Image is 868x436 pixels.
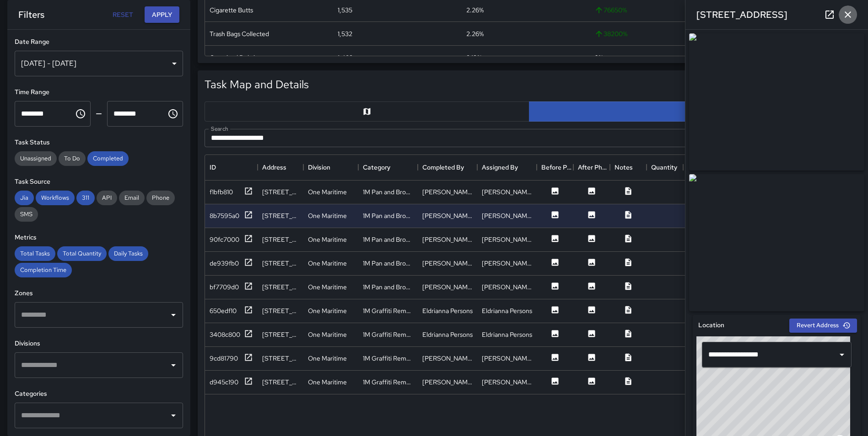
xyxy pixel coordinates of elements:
div: 1,532 [338,29,352,38]
div: Phone [146,191,175,205]
div: 1 Clay Street [262,259,299,268]
div: Completed By [418,154,477,180]
span: Completed [87,154,129,162]
button: 8b7595a0 [210,210,253,222]
h6: Task Status [15,138,183,148]
div: Division [303,154,358,180]
div: 9cd81790 [210,354,238,363]
div: Melvin Portillo [422,235,473,244]
div: Eldrianna Persons [422,330,473,339]
button: Apply [145,6,179,23]
div: Completed By [422,154,464,180]
div: 1M Graffiti Removed [363,306,413,315]
div: Unassigned [15,151,57,166]
label: Search [211,125,228,133]
div: Francisco Villalta [422,354,473,363]
span: SMS [15,210,38,218]
div: 1M Pan and Broom Block Faces [363,282,413,292]
div: Daily Tasks [108,246,148,261]
button: 3408c800 [210,329,253,340]
button: Reset [108,6,137,23]
div: d945c190 [210,378,238,387]
span: To Do [59,154,86,162]
div: Completed [87,151,129,166]
div: 1M Pan and Broom Block Faces [363,187,413,197]
h6: Date Range [15,37,183,47]
h6: Task Source [15,177,183,187]
div: 1M Graffiti Removed [363,330,413,339]
div: Division [308,154,330,180]
div: Jia [15,191,34,205]
button: Table [529,101,854,122]
div: 1M Graffiti Removed [363,378,413,387]
h6: Categories [15,389,183,399]
button: 9cd81790 [210,353,253,364]
button: de939fb0 [210,258,253,269]
div: Melvin Portillo [422,259,473,268]
div: 90fc7000 [210,235,239,244]
div: Melvin Portillo [482,235,532,244]
div: 650edf10 [210,306,237,315]
span: Jia [15,194,34,202]
span: Completion Time [15,266,72,274]
h6: Divisions [15,339,183,349]
div: 1,535 [338,5,352,15]
div: One Maritime [308,378,347,387]
div: Notes [615,154,633,180]
div: 2.26% [466,29,484,38]
button: f1bfb810 [210,186,253,198]
h6: Filters [18,7,44,22]
span: Email [119,194,145,202]
button: bf7709d0 [210,282,253,293]
button: Open [167,308,180,321]
div: After Photo [573,154,610,180]
div: Workflows [36,191,75,205]
button: Open [167,359,180,372]
div: 1M Pan and Broom Block Faces [363,259,413,268]
div: 363 Washington Street [262,235,299,244]
div: SMS [15,207,38,222]
div: Completion Time [15,263,72,277]
h6: Metrics [15,233,183,243]
div: Total Quantity [57,246,107,261]
div: Francisco Villalta [482,378,532,387]
div: Cigarette Butts [210,5,253,15]
button: Choose time, selected time is 11:59 PM [164,105,182,123]
button: Open [167,409,180,422]
div: f1bfb810 [210,187,233,197]
span: Unassigned [15,154,57,162]
svg: Map [362,107,372,116]
span: 76650 % [594,5,627,15]
div: [DATE] - [DATE] [15,51,183,76]
div: Oversized Debris [210,53,258,62]
span: Daily Tasks [108,250,148,257]
span: Total Quantity [57,250,107,257]
div: Total Tasks [15,246,55,261]
button: Map [205,101,529,122]
div: Quantity [647,154,683,180]
div: 1 Clay Street [262,282,299,292]
div: Melvin Portillo [482,187,532,197]
div: Quantity [651,154,677,180]
div: Eldrianna Persons [482,306,532,315]
div: 447 Battery Street [262,354,299,363]
div: 2.19% [466,53,482,62]
div: Benard Greer [422,282,473,292]
div: Trash Bags Collected [210,29,269,38]
div: 250 Clay Street [262,330,299,339]
button: Choose time, selected time is 12:00 AM [71,105,90,123]
div: ID [205,154,258,180]
div: Melvin Portillo [422,187,473,197]
span: 0 % [594,53,603,62]
div: API [97,191,117,205]
div: One Maritime [308,306,347,315]
div: 1,482 [338,53,353,62]
div: Eldrianna Persons [422,306,473,315]
div: Before Photo [537,154,573,180]
div: 2.26% [466,5,484,15]
div: One Maritime [308,187,347,197]
div: Francisco Villalta [422,378,473,387]
div: One Maritime [308,354,347,363]
div: Email [119,191,145,205]
span: Workflows [36,194,75,202]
